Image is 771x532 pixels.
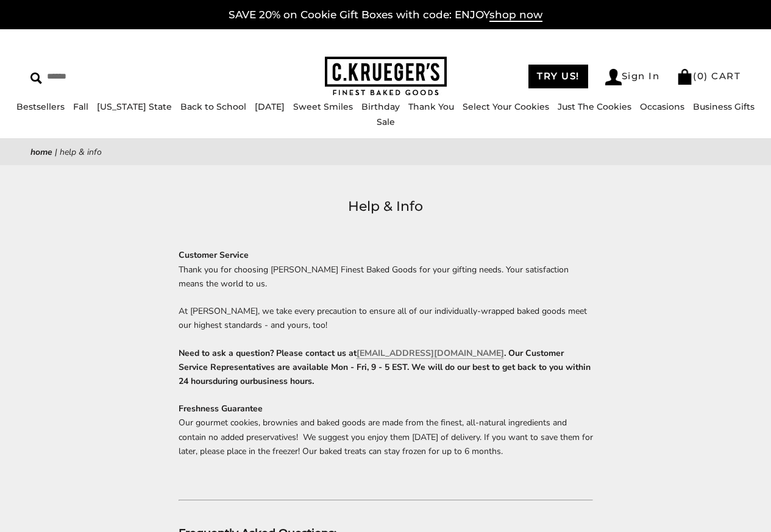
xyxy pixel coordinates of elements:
[180,101,246,112] a: Back to School
[325,57,447,96] img: C.KRUEGER'S
[73,101,88,112] a: Fall
[179,402,593,458] p: Our gourmet cookies, brownies and baked goods are made from the finest, all-natural ingredients a...
[179,403,263,414] strong: Freshness Guarantee
[489,9,542,22] span: shop now
[357,347,504,359] a: [EMAIL_ADDRESS][DOMAIN_NAME]
[49,196,722,218] h1: Help & Info
[179,263,593,291] p: Thank you for choosing [PERSON_NAME] Finest Baked Goods for your gifting needs. Your satisfaction...
[16,101,65,112] a: Bestsellers
[30,146,52,158] a: Home
[213,375,253,387] span: during our
[179,249,249,261] strong: Customer Service
[179,347,591,387] strong: Need to ask a question? Please contact us at
[605,69,660,85] a: Sign In
[361,101,400,112] a: Birthday
[30,73,42,84] img: Search
[677,69,693,85] img: Bag
[697,70,705,82] span: 0
[605,69,622,85] img: Account
[55,146,57,158] span: |
[229,9,542,22] a: SAVE 20% on Cookie Gift Boxes with code: ENJOYshop now
[179,305,587,331] span: At [PERSON_NAME], we take every precaution to ensure all of our individually-wrapped baked goods ...
[30,67,193,86] input: Search
[558,101,631,112] a: Just The Cookies
[30,145,741,159] nav: breadcrumbs
[60,146,102,158] span: Help & Info
[693,101,755,112] a: Business Gifts
[463,101,549,112] a: Select Your Cookies
[640,101,684,112] a: Occasions
[179,347,591,387] span: . Our Customer Service Representatives are available Mon - Fri, 9 - 5 EST. We will do our best to...
[408,101,454,112] a: Thank You
[377,116,395,127] a: Sale
[97,101,172,112] a: [US_STATE] State
[255,101,285,112] a: [DATE]
[677,70,741,82] a: (0) CART
[293,101,353,112] a: Sweet Smiles
[528,65,588,88] a: TRY US!
[253,375,314,387] span: business hours.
